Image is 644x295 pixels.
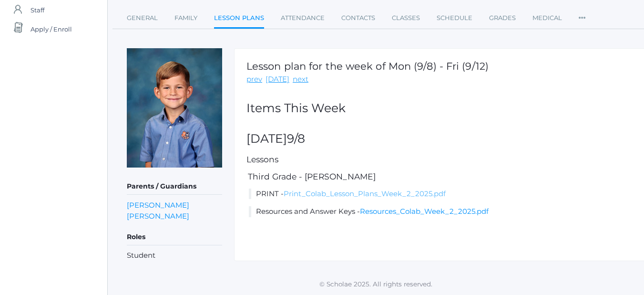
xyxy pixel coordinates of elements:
a: [PERSON_NAME] [127,211,189,221]
a: Schedule [437,9,472,28]
a: Lesson Plans [214,9,264,29]
span: Apply / Enroll [31,20,72,39]
a: Classes [392,9,420,28]
h5: Roles [127,229,222,245]
a: Attendance [281,9,325,28]
a: Contacts [341,9,375,28]
h5: Parents / Guardians [127,179,222,195]
span: Staff [31,0,44,20]
li: Student [127,250,222,261]
a: [DATE] [266,74,289,85]
a: prev [246,74,262,85]
a: [PERSON_NAME] [127,200,189,211]
img: Dustin Laubacher [127,48,222,168]
a: Resources_Colab_Week_2_2025.pdf [360,207,489,216]
h1: Lesson plan for the week of Mon (9/8) - Fri (9/12) [246,61,489,72]
a: next [293,74,308,85]
a: Family [174,9,197,28]
a: General [127,9,158,28]
a: Print_Colab_Lesson_Plans_Week_2_2025.pdf [284,189,446,198]
a: Medical [532,9,562,28]
p: © Scholae 2025. All rights reserved. [108,279,644,289]
span: 9/8 [287,131,305,146]
a: Grades [489,9,516,28]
